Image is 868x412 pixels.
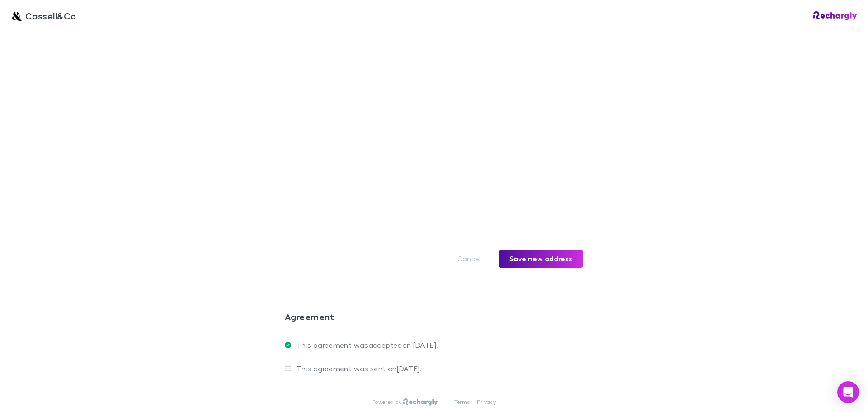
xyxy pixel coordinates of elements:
[446,250,491,268] button: Cancel
[283,25,585,233] iframe: Secure address input frame
[403,398,438,406] img: Rechargly Logo
[499,250,583,268] button: Save new address
[454,398,470,406] a: Terms
[813,11,857,20] img: Rechargly Logo
[477,398,496,406] a: Privacy
[445,398,447,406] p: |
[11,10,22,21] img: Cassell&Co's Logo
[291,364,422,373] p: This agreement was sent on [DATE] .
[25,9,76,23] span: Cassell&Co
[291,341,438,350] p: This agreement was accepted on [DATE] .
[285,311,583,326] h3: Agreement
[372,398,403,406] p: Powered by
[837,381,859,403] div: Open Intercom Messenger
